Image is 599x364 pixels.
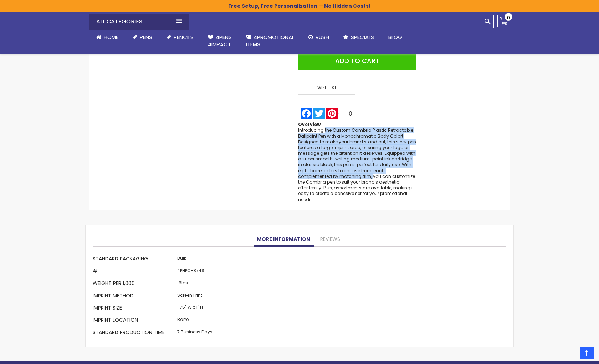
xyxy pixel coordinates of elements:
[174,33,194,41] span: Pencils
[93,278,175,290] th: Weight per 1,000
[208,33,232,48] span: 4Pens 4impact
[580,347,594,359] a: Top
[246,33,294,48] span: 4PROMOTIONAL ITEMS
[175,278,214,290] td: 16lbs
[93,266,175,278] th: #
[300,108,313,119] a: Facebook
[298,81,355,95] span: Wish List
[335,56,379,65] span: Add to Cart
[254,232,314,247] a: More Information
[351,33,374,41] span: Specials
[93,315,175,327] th: Imprint Location
[313,108,326,119] a: Twitter
[140,33,152,41] span: Pens
[388,33,402,41] span: Blog
[93,303,175,315] th: Imprint Size
[175,315,214,327] td: Barrel
[317,232,344,247] a: Reviews
[175,254,214,266] td: Bulk
[349,111,352,117] span: 0
[239,30,301,53] a: 4PROMOTIONALITEMS
[298,127,416,202] div: Introducing the Custom Cambria Plastic Retractable Ballpoint Pen with a Monochromatic Body Color!...
[126,30,159,45] a: Pens
[93,290,175,302] th: Imprint Method
[497,15,510,27] a: 0
[381,30,409,45] a: Blog
[89,30,126,45] a: Home
[175,327,214,339] td: 7 Business Days
[507,14,510,21] span: 0
[175,266,214,278] td: 4PHPC-874S
[336,30,381,45] a: Specials
[298,52,416,70] button: Add to Cart
[298,121,321,127] strong: Overview
[159,30,201,45] a: Pencils
[93,254,175,266] th: Standard Packaging
[175,290,214,302] td: Screen Print
[89,14,189,30] div: All Categories
[201,30,239,53] a: 4Pens4impact
[316,33,329,41] span: Rush
[326,108,363,119] a: Pinterest0
[93,327,175,339] th: Standard Production Time
[298,81,357,95] a: Wish List
[301,30,336,45] a: Rush
[104,33,118,41] span: Home
[175,303,214,315] td: 1.75" W x 1" H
